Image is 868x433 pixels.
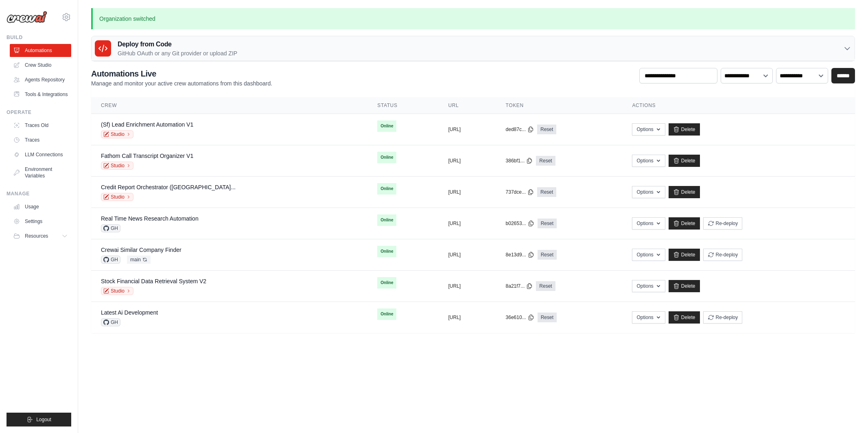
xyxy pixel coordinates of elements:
[632,217,665,230] button: Options
[10,200,71,213] a: Usage
[101,184,236,190] a: Credit Report Orchestrator ([GEOGRAPHIC_DATA]...
[506,126,534,133] button: ded87c...
[537,125,556,134] a: Reset
[91,8,855,29] p: Organization switched
[669,123,700,136] a: Delete
[703,311,743,324] button: Re-deploy
[632,123,665,136] button: Options
[91,68,272,79] h2: Automations Live
[101,287,133,295] a: Studio
[10,88,71,101] a: Tools & Integrations
[669,155,700,167] a: Delete
[669,186,700,198] a: Delete
[536,281,555,291] a: Reset
[703,217,743,230] button: Re-deploy
[538,313,557,322] a: Reset
[101,318,120,326] span: GH
[91,97,367,114] th: Crew
[101,278,206,284] a: Stock Financial Data Retrieval System V2
[506,314,534,321] button: 36e610...
[10,73,71,86] a: Agents Repository
[10,44,71,57] a: Automations
[632,186,665,198] button: Options
[101,247,181,253] a: Crewai Similar Company Finder
[10,133,71,147] a: Traces
[101,130,133,138] a: Studio
[7,413,71,426] button: Logout
[7,11,47,23] img: Logo
[101,193,133,201] a: Studio
[377,308,396,320] span: Online
[377,277,396,289] span: Online
[10,119,71,132] a: Traces Old
[506,157,533,164] button: 386bf1...
[377,152,396,163] span: Online
[118,39,237,49] h3: Deploy from Code
[377,214,396,226] span: Online
[127,256,151,264] span: main
[7,109,71,116] div: Operate
[7,190,71,197] div: Manage
[632,280,665,292] button: Options
[367,97,438,114] th: Status
[36,416,51,423] span: Logout
[7,34,71,41] div: Build
[377,246,396,257] span: Online
[101,153,193,159] a: Fathom Call Transcript Organizer V1
[377,183,396,195] span: Online
[669,217,700,230] a: Delete
[632,155,665,167] button: Options
[506,283,533,289] button: 8a21f7...
[377,120,396,132] span: Online
[10,230,71,243] button: Resources
[622,97,855,114] th: Actions
[118,49,237,57] p: GitHub OAuth or any Git provider or upload ZIP
[10,215,71,228] a: Settings
[101,215,199,222] a: Real Time News Research Automation
[496,97,623,114] th: Token
[25,233,48,239] span: Resources
[506,220,534,227] button: b02653...
[506,189,534,195] button: 737dce...
[537,187,556,197] a: Reset
[632,249,665,261] button: Options
[669,249,700,261] a: Delete
[536,156,555,166] a: Reset
[101,309,158,316] a: Latest Ai Development
[101,162,133,170] a: Studio
[669,280,700,292] a: Delete
[101,121,193,128] a: (Sf) Lead Enrichment Automation V1
[506,251,534,258] button: 8e13d9...
[538,219,557,228] a: Reset
[632,311,665,324] button: Options
[10,163,71,182] a: Environment Variables
[439,97,496,114] th: URL
[669,311,700,324] a: Delete
[10,148,71,161] a: LLM Connections
[703,249,743,261] button: Re-deploy
[538,250,557,260] a: Reset
[91,79,272,87] p: Manage and monitor your active crew automations from this dashboard.
[101,256,120,264] span: GH
[101,224,120,232] span: GH
[10,59,71,72] a: Crew Studio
